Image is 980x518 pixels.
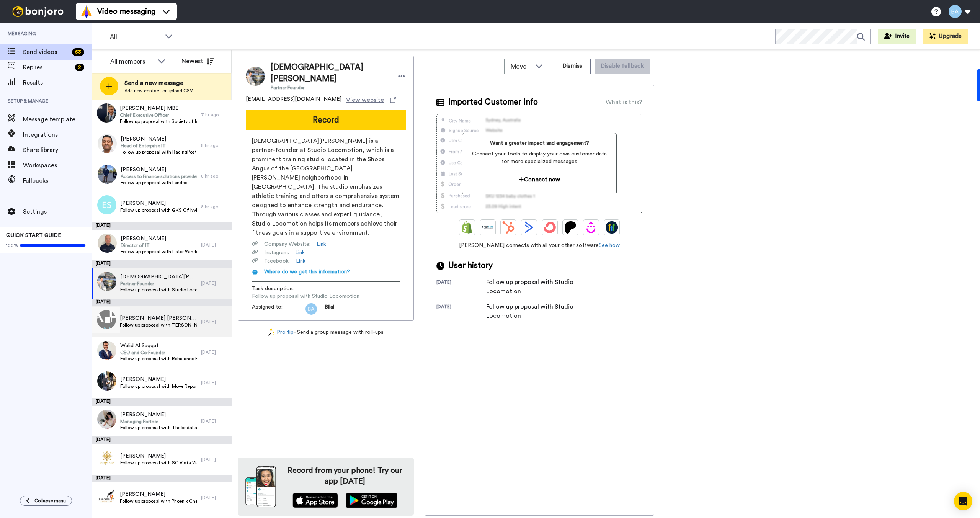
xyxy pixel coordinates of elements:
div: 53 [72,48,84,56]
div: What is this? [606,98,642,107]
div: 2 [75,64,84,71]
div: [DATE] [92,299,232,306]
img: 3bb66521-6b27-4389-86c9-daccb6d8c8a1.jpg [97,341,116,360]
span: Partner-Founder [120,281,197,287]
img: a78e0f1f-3dde-40a0-b208-693635218eb4.jpg [98,165,117,184]
span: Connect your tools to display your own customer data for more specialized messages [469,150,610,165]
h4: Record from your phone! Try our app [DATE] [284,465,406,487]
div: [DATE] [201,495,228,501]
img: bj-logo-header-white.svg [9,6,67,17]
a: Invite [878,29,916,44]
div: 7 hr ago [201,112,228,118]
span: Settings [23,207,92,216]
span: Walid Al Saqqaf [120,342,197,350]
span: Fallbacks [23,176,92,185]
button: Dismiss [554,59,591,74]
span: Assigned to: [252,303,305,315]
span: View website [346,95,384,105]
div: [DATE] [436,304,486,320]
span: Move [511,62,531,71]
div: - Send a group message with roll-ups [238,328,414,337]
div: 8 hr ago [201,204,228,210]
div: [DATE] [92,260,232,268]
img: Patreon [564,221,577,234]
span: User history [448,260,493,271]
div: Follow up proposal with Studio Locomotion [486,278,609,296]
span: [PERSON_NAME] [120,411,197,418]
a: Link [296,257,305,265]
img: GoHighLevel [606,221,618,234]
span: [PERSON_NAME] connects with all your other software [436,242,642,249]
img: Ontraport [482,221,494,234]
img: Image of Christian Pilon [246,67,265,86]
div: [DATE] [201,242,228,248]
span: [PERSON_NAME] MBE [120,105,197,112]
img: magic-wand.svg [268,328,275,337]
span: [PERSON_NAME] [120,452,197,460]
img: ab25c82c-900b-4125-8424-317ac0941e13.jpg [97,272,116,291]
span: [PERSON_NAME] [120,490,197,498]
span: [PERSON_NAME] [121,166,197,173]
img: 307a4f9e-4c26-4147-b3f7-b544ad4ba28a.jpg [97,410,116,429]
img: c392d7ac-347b-4cb2-a011-72d367dd9b06.jpg [98,134,117,153]
span: Share library [23,145,92,155]
span: Replies [23,63,72,72]
div: [DATE] [201,418,228,424]
a: See how [599,243,620,248]
div: [DATE] [201,280,228,286]
button: Collapse menu [20,496,72,506]
span: Head of Enterprise IT [121,143,197,149]
span: [DEMOGRAPHIC_DATA][PERSON_NAME] [271,62,390,85]
span: Instagram : [264,249,289,257]
a: Link [317,240,326,248]
div: Open Intercom Messenger [954,492,972,510]
span: Follow up proposal with GKS Of Ivybridge Ltd [120,207,197,213]
div: 8 hr ago [201,142,228,149]
span: [DEMOGRAPHIC_DATA][PERSON_NAME] is a partner-founder at Studio Locomotion, which is a prominent t... [252,136,400,237]
span: Send videos [23,47,69,57]
img: download [245,466,276,507]
span: [PERSON_NAME] [121,235,197,242]
div: [DATE] [92,475,232,482]
span: Imported Customer Info [448,96,538,108]
button: Disable fallback [595,59,650,74]
div: [DATE] [201,349,228,355]
span: [PERSON_NAME] [120,199,197,207]
span: Follow up proposal with Move Report Hub [120,383,197,389]
span: Director of IT [121,242,197,248]
span: 100% [6,242,18,248]
span: Partner-Founder [271,85,390,91]
span: QUICK START GUIDE [6,233,61,238]
span: Follow up proposal with Studio Locomotion [120,287,197,293]
span: Follow up proposal with [PERSON_NAME] machine and tool [120,322,197,328]
span: Workspaces [23,161,92,170]
span: Follow up proposal with Phoenix Chemicals UK Limited [120,498,197,504]
img: 5eb94466-fc65-4970-8c28-cd861625820e.jpg [97,486,116,505]
button: Newest [176,54,220,69]
div: All members [110,57,154,66]
img: playstore [346,493,397,508]
img: Drip [585,221,597,234]
span: Follow up proposal with RacingPost [121,149,197,155]
span: Follow up proposal with Lister Windows [121,248,197,255]
span: [PERSON_NAME] [121,135,197,143]
a: View website [346,95,396,105]
img: 3f68af10-e255-49b7-a55a-395281d64604.jpg [98,234,117,253]
img: 60155124-78ad-4b7e-b64b-11383554914a.jpg [97,448,116,467]
span: CEO and Co-Founder [120,350,197,356]
span: Follow up proposal with Rebalance Earth [120,356,197,362]
span: Results [23,78,92,87]
div: [DATE] [92,436,232,444]
span: [PERSON_NAME] [120,376,197,383]
span: Send a new message [124,78,193,88]
img: Shopify [461,221,473,234]
span: Follow up proposal with Lendoe [121,180,197,186]
span: Follow up proposal with Society of Maritime Industries [120,118,197,124]
div: [DATE] [201,380,228,386]
span: Follow up proposal with SC Viata Vie SRL [120,460,197,466]
span: Add new contact or upload CSV [124,88,193,94]
img: vm-color.svg [80,5,93,18]
span: Follow up proposal with The bridal atelier [120,425,197,431]
span: Collapse menu [34,498,66,504]
img: d7616bbd-58a7-4afc-858f-b7bbd9c14a0d.jpg [97,371,116,391]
